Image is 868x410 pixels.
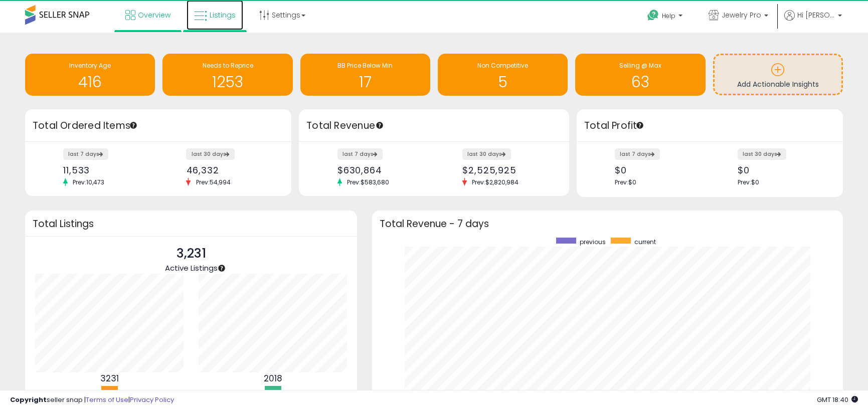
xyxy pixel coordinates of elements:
[647,9,659,22] i: Get Help
[722,10,761,20] span: Jewelry Pro
[63,148,108,160] label: last 7 days
[337,165,427,175] div: $630,864
[615,165,703,175] div: $0
[738,165,825,175] div: $0
[138,10,170,20] span: Overview
[100,372,119,384] b: 3231
[738,178,759,186] span: Prev: $0
[738,148,786,160] label: last 30 days
[165,244,218,263] p: 3,231
[462,148,511,160] label: last 30 days
[305,74,425,90] h1: 17
[300,54,430,96] a: BB Price Below Min 17
[86,395,128,404] a: Terms of Use
[375,121,384,130] div: Tooltip anchor
[63,165,151,175] div: 11,533
[210,10,236,20] span: Listings
[69,61,111,70] span: Inventory Age
[797,10,835,20] span: Hi [PERSON_NAME]
[615,178,636,186] span: Prev: $0
[33,119,284,133] h3: Total Ordered Items
[619,61,661,70] span: Selling @ Max
[337,61,393,70] span: BB Price Below Min
[165,263,218,273] span: Active Listings
[10,395,174,405] div: seller snap | |
[186,148,235,160] label: last 30 days
[634,238,656,246] span: current
[191,178,235,186] span: Prev: 54,994
[635,121,644,130] div: Tooltip anchor
[715,55,841,94] a: Add Actionable Insights
[25,54,155,96] a: Inventory Age 416
[186,165,274,175] div: 46,332
[202,61,253,70] span: Needs to Reprice
[130,395,174,404] a: Privacy Policy
[217,264,226,273] div: Tooltip anchor
[615,148,660,160] label: last 7 days
[129,121,138,130] div: Tooltip anchor
[337,148,383,160] label: last 7 days
[30,74,150,90] h1: 416
[467,178,524,186] span: Prev: $2,820,984
[68,178,109,186] span: Prev: 10,473
[10,395,47,404] strong: Copyright
[575,54,705,96] a: Selling @ Max 63
[462,165,552,175] div: $2,525,925
[162,54,292,96] a: Needs to Reprice 1253
[477,61,528,70] span: Non Competitive
[580,238,606,246] span: previous
[438,54,568,96] a: Non Competitive 5
[264,372,282,384] b: 2018
[443,74,563,90] h1: 5
[306,119,562,133] h3: Total Revenue
[342,178,394,186] span: Prev: $583,680
[817,395,858,404] span: 2025-08-11 18:40 GMT
[33,220,350,228] h3: Total Listings
[584,119,835,133] h3: Total Profit
[639,2,692,33] a: Help
[737,79,819,89] span: Add Actionable Insights
[167,74,287,90] h1: 1253
[380,220,835,228] h3: Total Revenue - 7 days
[784,10,842,33] a: Hi [PERSON_NAME]
[662,12,675,20] span: Help
[580,74,700,90] h1: 63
